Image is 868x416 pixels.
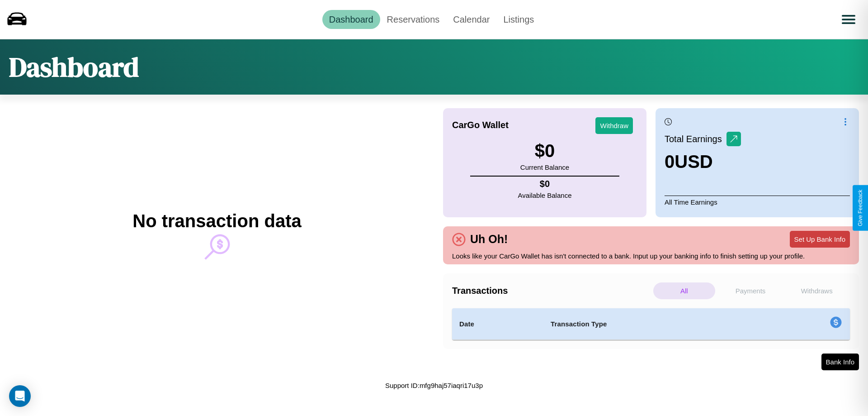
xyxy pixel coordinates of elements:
[496,10,541,29] a: Listings
[518,189,572,201] p: Available Balance
[518,179,572,189] h4: $ 0
[380,10,447,29] a: Reservations
[665,131,726,147] p: Total Earnings
[452,308,850,340] table: simple table
[595,117,633,134] button: Withdraw
[786,282,848,299] p: Withdraws
[551,319,756,330] h4: Transaction Type
[452,250,850,262] p: Looks like your CarGo Wallet has isn't connected to a bank. Input up your banking info to finish ...
[385,379,483,392] p: Support ID: mfg9haj57iaqri17u3p
[836,7,861,32] button: Open menu
[520,161,569,173] p: Current Balance
[459,319,536,330] h4: Date
[665,196,850,208] p: All Time Earnings
[9,48,139,86] h1: Dashboard
[446,10,496,29] a: Calendar
[520,141,569,161] h3: $ 0
[9,385,31,407] div: Open Intercom Messenger
[452,286,651,296] h4: Transactions
[790,231,850,248] button: Set Up Bank Info
[653,282,715,299] p: All
[665,152,741,172] h3: 0 USD
[452,120,509,130] h4: CarGo Wallet
[132,211,301,231] h2: No transaction data
[720,282,782,299] p: Payments
[857,190,863,226] div: Give Feedback
[466,233,512,246] h4: Uh Oh!
[821,354,859,370] button: Bank Info
[322,10,380,29] a: Dashboard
